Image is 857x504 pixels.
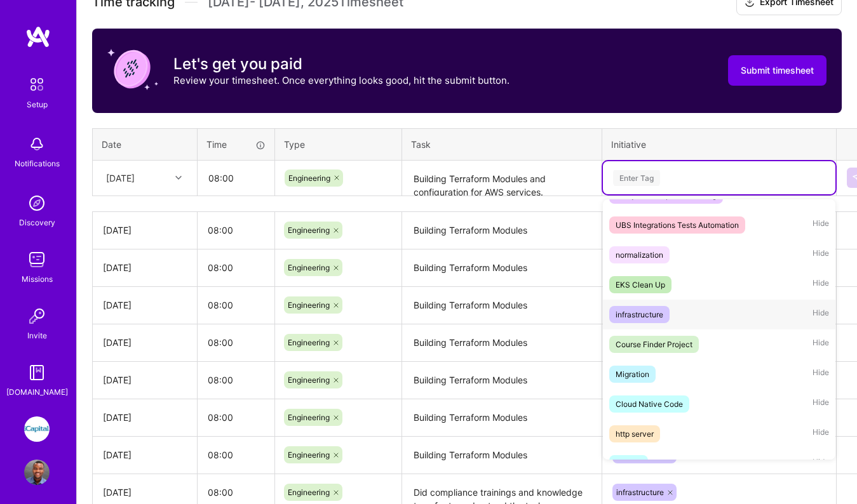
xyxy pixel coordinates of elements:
a: User Avatar [21,460,53,485]
span: Engineering [288,173,330,183]
th: Type [275,128,402,160]
div: [DATE] [103,336,187,349]
span: Hide [813,395,829,413]
img: coin [107,44,158,95]
input: HH:MM [198,363,274,397]
input: HH:MM [198,251,274,284]
div: [DATE] [103,411,187,424]
span: infrastructure [616,487,664,497]
div: Invite [27,329,47,342]
textarea: Building Terraform Modules [403,326,600,361]
input: HH:MM [198,288,274,322]
th: Task [402,128,602,160]
div: infrastructure [616,308,663,321]
textarea: Building Terraform Modules [403,401,600,435]
div: Enter Tag [613,168,660,188]
div: [DATE] [103,298,187,312]
textarea: Building Terraform Modules [403,438,600,473]
input: HH:MM [198,401,274,434]
span: Engineering [288,375,330,385]
div: [DATE] [103,486,187,499]
span: Hide [813,216,829,234]
span: Hide [813,246,829,263]
div: [DATE] [103,448,187,461]
span: Hide [813,336,829,353]
input: HH:MM [198,438,274,472]
th: Date [93,128,198,160]
a: iCapital: Building an Alternative Investment Marketplace [21,416,53,442]
img: Invite [24,303,50,329]
span: Engineering [288,487,330,497]
div: Notifications [15,157,60,170]
div: [DATE] [106,171,135,185]
span: Engineering [288,450,330,460]
input: HH:MM [198,326,274,359]
span: Engineering [288,413,330,422]
div: release [616,457,642,470]
span: Engineering [288,300,330,310]
textarea: Building Terraform Modules [403,363,600,398]
input: HH:MM [198,213,274,247]
button: Submit timesheet [728,55,827,86]
img: User Avatar [24,460,50,485]
span: Engineering [288,338,330,347]
input: HH:MM [198,161,274,195]
div: Time [206,138,266,151]
div: UBS Integrations Tests Automation [616,218,739,232]
img: discovery [24,190,50,216]
img: teamwork [24,247,50,272]
div: [DATE] [103,261,187,274]
div: normalization [616,248,663,262]
span: Submit timesheet [741,64,814,77]
span: Hide [813,366,829,383]
img: setup [24,71,50,98]
textarea: Building Terraform Modules and configuration for AWS services. Configuration testing in progress. [403,162,600,196]
div: Missions [22,272,53,286]
textarea: Building Terraform Modules [403,213,600,248]
div: http server [616,427,654,441]
div: Discovery [19,216,55,229]
textarea: Building Terraform Modules [403,288,600,323]
img: bell [24,131,50,157]
div: [DOMAIN_NAME] [6,385,68,399]
span: Hide [813,455,829,472]
div: Course Finder Project [616,338,692,351]
div: [DATE] [103,223,187,237]
p: Review your timesheet. Once everything looks good, hit the submit button. [173,74,509,87]
textarea: Building Terraform Modules [403,251,600,286]
span: Engineering [288,263,330,272]
div: EKS Clean Up [616,278,665,291]
div: Initiative [611,138,827,151]
div: [DATE] [103,373,187,387]
img: guide book [24,360,50,385]
div: Cloud Native Code [616,397,683,411]
span: Hide [813,425,829,442]
span: Engineering [288,225,330,235]
img: logo [25,25,51,48]
img: iCapital: Building an Alternative Investment Marketplace [24,416,50,442]
h3: Let's get you paid [173,55,509,74]
div: Setup [27,98,48,111]
span: Hide [813,306,829,323]
span: Hide [813,276,829,293]
div: Migration [616,368,649,381]
i: icon Chevron [175,175,182,181]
